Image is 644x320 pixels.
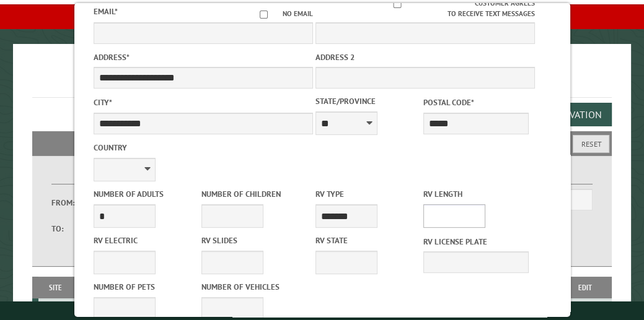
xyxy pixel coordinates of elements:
label: City [94,97,313,108]
label: Number of Vehicles [201,281,307,293]
input: No email [245,11,283,19]
label: Address [94,51,313,63]
label: No email [245,9,313,19]
th: Dates [73,277,199,298]
label: Email [94,6,118,17]
button: Reset [573,135,609,153]
label: Postal Code [423,97,529,108]
label: Number of Children [201,188,307,200]
th: Site [38,277,73,298]
label: RV Length [423,188,529,200]
h1: Reservations [32,64,612,98]
label: RV Slides [201,235,307,246]
label: Address 2 [315,51,535,63]
label: Number of Adults [94,188,199,200]
h2: Filters [32,131,612,155]
label: RV Type [315,188,421,200]
label: RV Electric [94,235,199,246]
label: Country [94,142,313,154]
label: RV License Plate [423,236,529,248]
label: To: [51,223,84,235]
label: From: [51,197,84,209]
label: RV State [315,235,421,246]
label: Number of Pets [94,281,199,293]
label: State/Province [315,95,421,107]
th: Edit [558,277,612,298]
label: Dates [51,170,183,184]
